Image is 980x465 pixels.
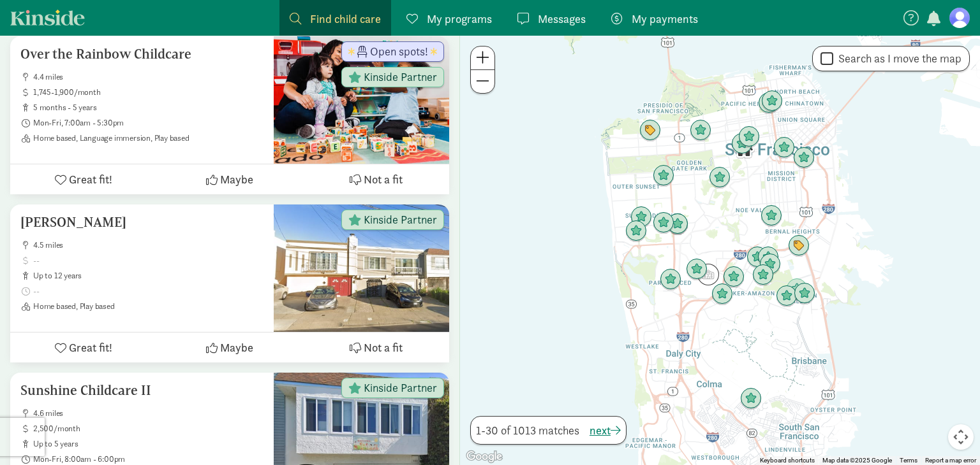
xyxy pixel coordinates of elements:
span: 1,745-1,900/month [33,87,264,97]
div: Click to see details [625,220,647,242]
button: Great fit! [10,164,156,194]
div: Click to see details [667,213,688,235]
div: Click to see details [776,285,798,307]
div: Click to see details [653,212,674,234]
div: Click to see details [773,137,795,159]
h5: Over the Rainbow Childcare [20,46,264,62]
span: Not a fit [364,171,403,188]
span: 4.4 miles [33,72,264,82]
span: 4.5 miles [33,240,264,250]
span: Kinside Partner [364,382,437,394]
span: up to 5 years [33,439,264,449]
span: Find child care [310,10,381,27]
button: Not a fit [303,164,449,194]
span: 1-30 of 1013 matches [476,422,579,439]
div: Click to see details [731,133,753,155]
span: My programs [427,10,492,27]
span: 5 months - 5 years [33,103,264,113]
span: Map data ©2025 Google [822,457,892,464]
div: Click to see details [758,92,780,114]
div: Click to see details [723,266,745,288]
button: Maybe [156,333,302,362]
button: Keyboard shortcuts [760,456,815,465]
div: Click to see details [740,388,762,410]
div: Click to see details [733,139,755,161]
button: next [590,422,621,439]
div: Click to see details [761,90,783,112]
div: Click to see details [738,126,760,148]
span: Great fit! [69,171,112,188]
label: Search as I move the map [833,51,961,66]
a: Terms (opens in new tab) [900,457,917,464]
span: 4.6 miles [33,408,264,418]
div: Click to see details [793,147,815,169]
button: Map camera controls [948,424,974,450]
span: Messages [538,10,586,27]
span: Maybe [220,339,253,356]
span: Kinside Partner [364,71,437,83]
span: Great fit! [69,339,112,356]
div: Click to see details [759,254,781,275]
span: Not a fit [364,339,403,356]
div: Click to see details [653,165,674,187]
div: Click to see details [639,120,661,141]
span: Home based, Play based [33,301,264,311]
span: Kinside Partner [364,214,437,225]
button: Great fit! [10,333,156,362]
div: Click to see details [761,205,782,227]
div: Click to see details [709,167,731,189]
div: Click to see details [757,247,779,268]
div: Click to see details [697,264,719,285]
div: Click to see details [794,283,815,304]
span: Open spots! [370,46,428,57]
img: Google [463,448,505,465]
div: Click to see details [711,283,733,305]
span: Mon-Fri, 8:00am - 6:00pm [33,454,264,464]
div: Click to see details [630,206,652,228]
div: Click to see details [788,235,810,257]
a: Report a map error [925,457,976,464]
button: Not a fit [303,333,449,362]
h5: [PERSON_NAME] [20,215,264,230]
a: Kinside [10,10,85,25]
div: Click to see details [752,264,774,286]
div: Click to see details [660,269,681,290]
a: Open this area in Google Maps (opens a new window) [463,448,505,465]
div: Click to see details [746,247,768,268]
span: 2,500/month [33,424,264,434]
button: Maybe [156,164,302,194]
div: Click to see details [786,278,808,300]
span: Mon-Fri, 7:00am - 5:30pm [33,118,264,128]
div: Click to see details [686,259,708,280]
span: My payments [632,10,698,27]
span: Home based, Language immersion, Play based [33,133,264,143]
span: Maybe [220,171,253,188]
h5: Sunshine Childcare II [20,383,264,398]
span: up to 12 years [33,271,264,281]
div: Click to see details [690,120,711,141]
